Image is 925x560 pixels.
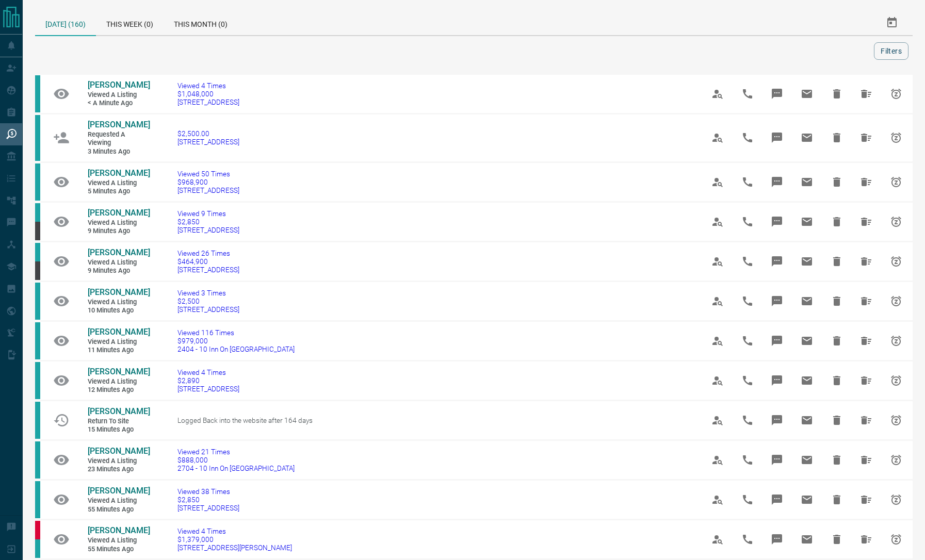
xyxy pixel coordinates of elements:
span: 3 minutes ago [88,147,150,156]
div: condos.ca [35,402,40,439]
div: condos.ca [35,283,40,320]
div: condos.ca [35,441,40,479]
span: [PERSON_NAME] [88,486,150,496]
span: Message [765,487,789,512]
span: Viewed a Listing [88,457,150,466]
span: Snooze [884,125,908,150]
span: Hide All from Nikhita Gurwara [854,368,879,393]
span: Hide All from Ivett Galambos [854,487,879,512]
span: Email [794,209,819,234]
span: [PERSON_NAME] [88,446,150,456]
div: condos.ca [35,481,40,518]
span: Hide All from Paul Colan [854,209,879,234]
span: Call [735,170,760,194]
span: Call [735,408,760,433]
span: [STREET_ADDRESS] [177,385,239,393]
span: Hide All from Azar Alamdari [854,170,879,194]
a: [PERSON_NAME] [88,486,150,497]
span: [PERSON_NAME] [88,168,150,178]
span: Viewed 9 Times [177,209,239,218]
div: This Week (0) [96,10,164,35]
a: Viewed 4 Times$1,379,000[STREET_ADDRESS][PERSON_NAME] [177,527,292,552]
span: View Profile [705,408,730,433]
span: [PERSON_NAME] [88,287,150,297]
span: Message [765,328,789,353]
span: 2404 - 10 Inn On [GEOGRAPHIC_DATA] [177,345,295,353]
span: $968,900 [177,178,239,186]
span: Hide [824,125,849,150]
span: Hide [824,249,849,274]
span: [PERSON_NAME] [88,525,150,535]
span: 9 minutes ago [88,227,150,236]
span: Email [794,368,819,393]
span: $1,379,000 [177,535,292,543]
span: View Profile [705,125,730,150]
div: condos.ca [35,539,40,558]
span: Call [735,209,760,234]
span: Email [794,527,819,552]
span: Hide [824,368,849,393]
a: [PERSON_NAME] [88,406,150,417]
span: View Profile [705,368,730,393]
span: Logged Back into the website after 164 days [177,416,313,424]
span: Viewed 26 Times [177,249,239,257]
span: View Profile [705,527,730,552]
a: Viewed 21 Times$888,0002704 - 10 Inn On [GEOGRAPHIC_DATA] [177,448,295,472]
a: [PERSON_NAME] [88,287,150,298]
span: Snooze [884,527,908,552]
span: Call [735,448,760,472]
span: $979,000 [177,337,295,345]
a: [PERSON_NAME] [88,446,150,457]
span: Message [765,448,789,472]
a: [PERSON_NAME] [88,120,150,130]
span: Viewed 38 Times [177,487,239,496]
span: Viewed a Listing [88,91,150,100]
span: Call [735,249,760,274]
span: Hide All from Azar Alamdari [854,448,879,472]
span: 15 minutes ago [88,425,150,434]
a: [PERSON_NAME] [88,208,150,219]
span: [STREET_ADDRESS] [177,305,239,314]
a: Viewed 26 Times$464,900[STREET_ADDRESS] [177,249,239,274]
span: Message [765,527,789,552]
div: property.ca [35,521,40,539]
span: Viewed a Listing [88,219,150,227]
a: Viewed 4 Times$2,890[STREET_ADDRESS] [177,368,239,393]
span: Message [765,209,789,234]
span: Snooze [884,81,908,106]
div: mrloft.ca [35,261,40,280]
div: This Month (0) [164,10,238,35]
span: [STREET_ADDRESS] [177,138,239,146]
span: Viewed a Listing [88,497,150,505]
span: Hide [824,487,849,512]
span: [STREET_ADDRESS] [177,226,239,234]
span: 55 minutes ago [88,505,150,514]
a: [PERSON_NAME] [88,248,150,258]
a: Viewed 4 Times$1,048,000[STREET_ADDRESS] [177,81,239,106]
span: Viewed 21 Times [177,448,295,456]
span: View Profile [705,487,730,512]
a: [PERSON_NAME] [88,525,150,536]
div: condos.ca [35,243,40,261]
a: Viewed 50 Times$968,900[STREET_ADDRESS] [177,170,239,194]
span: Call [735,289,760,314]
span: Message [765,170,789,194]
span: Viewed 50 Times [177,170,239,178]
span: Message [765,81,789,106]
button: Filters [874,42,908,60]
span: Hide [824,81,849,106]
span: Email [794,125,819,150]
span: [STREET_ADDRESS] [177,186,239,194]
span: Hide All from Kevin Nguyen [854,125,879,150]
span: 5 minutes ago [88,187,150,196]
div: condos.ca [35,163,40,201]
span: Snooze [884,368,908,393]
span: Snooze [884,328,908,353]
span: Snooze [884,408,908,433]
button: Select Date Range [880,10,904,35]
span: $2,500 [177,297,239,305]
span: [STREET_ADDRESS] [177,98,239,106]
span: Email [794,249,819,274]
span: Email [794,408,819,433]
span: 9 minutes ago [88,267,150,275]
